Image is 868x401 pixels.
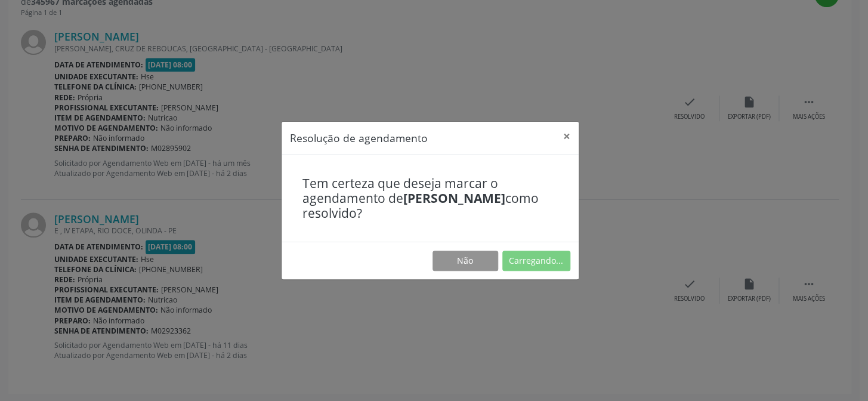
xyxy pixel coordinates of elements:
button: Close [555,122,579,151]
h4: Tem certeza que deseja marcar o agendamento de como resolvido? [302,176,558,221]
button: Carregando... [502,251,570,271]
button: Não [433,251,498,271]
b: [PERSON_NAME] [403,190,505,206]
h5: Resolução de agendamento [290,130,428,146]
